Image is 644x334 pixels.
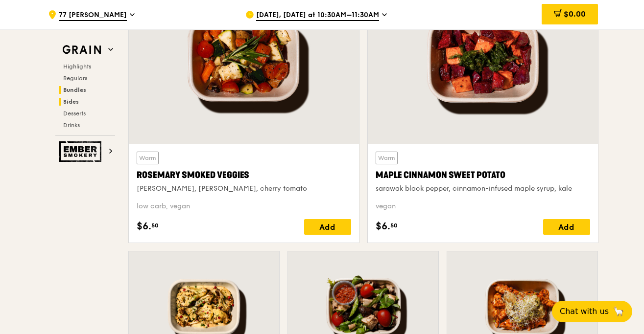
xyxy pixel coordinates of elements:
[376,219,390,234] span: $6.
[151,222,159,229] span: 50
[63,87,86,93] span: Bundles
[304,219,351,235] div: Add
[376,152,398,164] div: Warm
[59,41,104,59] img: Grain web logo
[376,168,590,182] div: Maple Cinnamon Sweet Potato
[63,63,91,70] span: Highlights
[137,219,151,234] span: $6.
[564,9,586,19] span: $0.00
[137,184,351,194] div: [PERSON_NAME], [PERSON_NAME], cherry tomato
[543,219,590,235] div: Add
[59,10,127,21] span: 77 [PERSON_NAME]
[59,141,104,162] img: Ember Smokery web logo
[376,201,590,211] div: vegan
[560,306,609,317] span: Chat with us
[137,201,351,211] div: low carb, vegan
[390,222,398,229] span: 50
[137,152,159,164] div: Warm
[63,75,87,82] span: Regulars
[552,301,632,322] button: Chat with us🦙
[256,10,379,21] span: [DATE], [DATE] at 10:30AM–11:30AM
[376,184,590,194] div: sarawak black pepper, cinnamon-infused maple syrup, kale
[63,98,79,105] span: Sides
[137,168,351,182] div: Rosemary Smoked Veggies
[63,110,86,117] span: Desserts
[613,306,624,317] span: 🦙
[63,122,80,129] span: Drinks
